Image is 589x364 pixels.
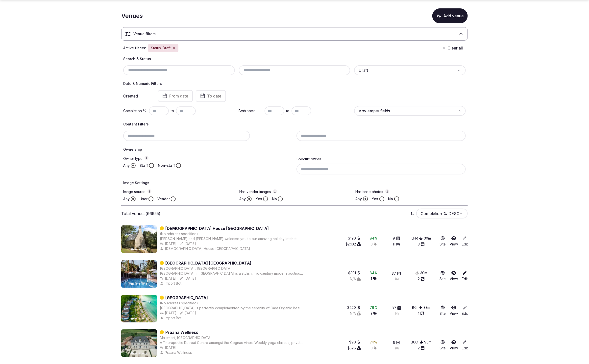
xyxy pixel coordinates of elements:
label: No [272,196,277,201]
button: [DATE] [179,276,196,281]
button: Go to slide 1 [131,248,134,250]
label: Specific owner [296,157,321,161]
div: 2 [418,346,425,351]
button: LHR [412,236,423,241]
button: Import Bot [160,281,182,286]
button: 84% [370,270,378,275]
label: Has vendor images [239,189,349,194]
div: [DATE] [160,311,176,315]
div: A Therapeutic Retreat Centre amongst the Cognac vines. Weekly yoga classes, private one-to-one se... [160,340,305,345]
div: 90 m [424,340,432,345]
button: [DATE] [160,241,176,246]
div: $301 [348,270,361,275]
label: Bedrooms [239,108,263,113]
h4: Ownership [123,147,466,152]
span: 0 [370,346,373,351]
div: N/A [350,311,361,316]
a: View [450,340,458,351]
div: 1 [371,276,377,281]
button: Owner type [145,156,148,160]
span: 0 [370,242,373,247]
img: Featured image for Praana Wellness [121,329,157,357]
h4: Search & Status [123,56,466,61]
span: Active filters: [123,46,146,50]
a: View [450,270,458,281]
div: [DEMOGRAPHIC_DATA] House [GEOGRAPHIC_DATA] [160,246,251,251]
span: 5 [393,340,395,345]
label: No [388,196,393,201]
div: [DATE] [160,276,176,281]
button: Go to slide 5 [146,283,147,285]
button: Go to slide 1 [131,283,134,285]
div: Malemort, [GEOGRAPHIC_DATA] [160,335,212,340]
button: Go to slide 2 [135,318,137,319]
button: (No address specified) [160,301,198,306]
button: Go to slide 2 [135,283,137,285]
button: Go to slide 2 [135,353,137,354]
button: Go to slide 3 [139,353,140,354]
span: 11 [393,242,395,247]
div: [PERSON_NAME] and [PERSON_NAME] welcome you to our amazing holiday let that sleeps 20. Wow factor... [160,236,305,241]
h4: Image Settings [123,180,466,185]
span: From date [169,94,188,98]
span: Status: Draft [151,46,171,50]
button: 9 [393,236,400,241]
label: Image source [123,189,233,194]
button: $190 [348,236,361,241]
label: Staff [140,163,148,168]
button: 90m [424,340,432,345]
button: $2,102 [345,242,361,247]
button: Go to slide 4 [142,249,144,250]
span: to [171,108,174,113]
a: [GEOGRAPHIC_DATA] [165,295,208,301]
a: Edit [462,340,468,351]
h3: Venue filters [133,31,156,36]
img: Featured image for Carlisle Bay [121,295,157,322]
button: Go to slide 3 [139,249,140,250]
button: Go to slide 2 [135,249,137,250]
div: $90 [349,340,361,345]
button: 2 [418,276,425,281]
button: Go to slide 3 [139,283,140,285]
button: Has vendor images [273,189,277,193]
button: Go to slide 4 [142,283,144,285]
img: Featured image for Villa Royale Palm Springs [121,260,157,288]
a: Edit [462,270,468,281]
label: Owner type [123,156,293,161]
div: Praana Wellness [160,350,193,355]
button: 30m [420,270,427,275]
label: Any [239,196,246,201]
div: 76 % [370,305,378,310]
div: [DATE] [179,311,196,315]
button: Go to slide 5 [146,318,147,319]
button: From date [158,90,193,102]
button: BGI [412,305,423,310]
button: Go to slide 4 [142,318,144,319]
div: [GEOGRAPHIC_DATA] is perfectly complemented by the serenity of Cara Organic Beauty Spa as well as... [160,306,305,311]
div: Import Bot [160,315,182,320]
button: 1 [418,311,424,316]
button: Go to slide 5 [146,353,147,354]
a: [DEMOGRAPHIC_DATA] House [GEOGRAPHIC_DATA] [165,225,269,231]
div: 3 [418,242,425,247]
button: [DATE] [160,345,176,350]
button: Site [440,270,446,281]
label: Completion % [123,108,147,113]
img: Featured image for Church House Berkshire [121,225,157,253]
label: Created [123,94,151,98]
button: Has base photos [385,189,389,193]
button: 3 [370,311,377,316]
a: Site [440,340,446,351]
button: Image source [147,189,151,193]
div: 30 m [420,270,427,275]
h1: Venues [121,12,143,20]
